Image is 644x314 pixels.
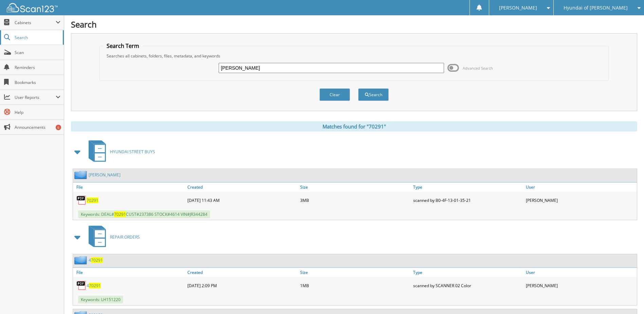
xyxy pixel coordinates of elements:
[89,283,101,289] span: 70291
[73,268,186,277] a: File
[411,268,524,277] a: Type
[411,182,524,192] a: Type
[56,125,61,130] div: 6
[114,211,126,217] span: 70291
[71,121,637,132] div: Matches found for "70291"
[71,19,637,30] h1: Search
[564,6,628,10] span: Hyundai of [PERSON_NAME]
[85,138,155,165] a: HYUNDAI STREET BUYS
[74,171,89,179] img: folder2.png
[15,94,56,100] span: User Reports
[186,279,298,292] div: [DATE] 2:09 PM
[298,193,411,207] div: 3MB
[524,182,637,192] a: User
[319,88,350,101] button: Clear
[78,210,210,218] span: Keywords: DEAL# CUST#237386 STOCK#4614 VIN#JR344284
[89,172,121,178] a: [PERSON_NAME]
[411,193,524,207] div: scanned by B0-4F-13-01-35-21
[186,193,298,207] div: [DATE] 11:43 AM
[15,20,56,25] span: Cabinets
[103,42,143,50] legend: Search Term
[298,279,411,292] div: 1MB
[89,257,103,263] a: 470291
[15,50,60,55] span: Scan
[186,182,298,192] a: Created
[298,268,411,277] a: Size
[610,281,644,314] iframe: Chat Widget
[15,35,59,40] span: Search
[298,182,411,192] a: Size
[103,53,605,59] div: Searches all cabinets, folders, files, metadata, and keywords
[7,3,58,12] img: scan123-logo-white.svg
[186,268,298,277] a: Created
[15,80,60,85] span: Bookmarks
[524,279,637,292] div: [PERSON_NAME]
[87,283,101,289] a: 470291
[110,149,155,155] span: HYUNDAI STREET BUYS
[463,66,493,71] span: Advanced Search
[110,234,140,240] span: REPAIR ORDERS
[15,109,60,115] span: Help
[15,124,60,130] span: Announcements
[499,6,537,10] span: [PERSON_NAME]
[73,182,186,192] a: File
[85,224,140,250] a: REPAIR ORDERS
[524,193,637,207] div: [PERSON_NAME]
[78,296,123,303] span: Keywords: LH151220
[411,279,524,292] div: scanned by SCANNER 02 Color
[76,195,87,205] img: PDF.png
[358,88,389,101] button: Search
[76,280,87,291] img: PDF.png
[87,197,98,203] a: 70291
[74,256,89,264] img: folder2.png
[524,268,637,277] a: User
[15,65,60,70] span: Reminders
[91,257,103,263] span: 70291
